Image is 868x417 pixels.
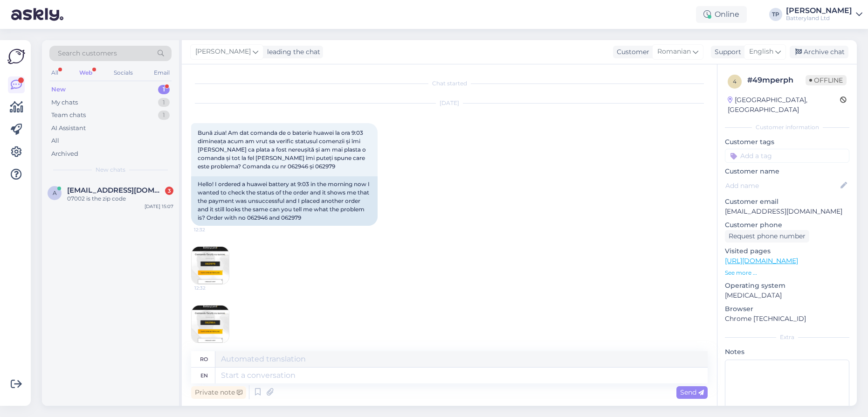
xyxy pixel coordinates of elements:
span: 12:32 [194,285,229,292]
p: Customer email [725,197,849,207]
div: 3 [165,187,173,195]
span: aalbalat@gmail.com [67,186,164,195]
div: Private note [191,386,246,399]
div: All [51,136,59,146]
div: Customer [613,47,649,57]
p: Chrome [TECHNICAL_ID] [725,314,849,324]
div: # 49mperph [747,75,806,86]
span: Search customers [58,49,117,58]
div: [PERSON_NAME] [786,7,852,14]
div: 1 [158,98,170,107]
input: Add name [725,181,839,191]
div: en [200,368,208,383]
div: Web [77,67,94,79]
img: Attachment [192,306,229,343]
div: 1 [158,85,170,94]
div: New [51,85,66,94]
div: Archive chat [790,46,848,58]
img: Attachment [192,247,229,284]
span: 4 [733,78,737,85]
img: Askly Logo [7,48,25,65]
div: Extra [725,333,849,341]
p: Customer tags [725,137,849,147]
div: Archived [51,149,78,159]
p: Operating system [725,281,849,291]
span: New chats [96,166,125,174]
input: Add a tag [725,149,849,163]
div: Chat started [191,79,708,88]
div: ro [200,351,208,367]
a: [URL][DOMAIN_NAME] [725,257,798,265]
span: 12:32 [194,226,229,233]
span: English [749,47,773,57]
div: Batteryland Ltd [786,14,852,22]
div: Support [711,47,741,57]
p: Visited pages [725,246,849,256]
a: [PERSON_NAME]Batteryland Ltd [786,7,862,22]
p: [MEDICAL_DATA] [725,291,849,300]
div: Socials [112,67,135,79]
div: Team chats [51,111,86,120]
div: [DATE] 15:07 [145,203,173,210]
span: [PERSON_NAME] [195,47,251,57]
div: [GEOGRAPHIC_DATA], [GEOGRAPHIC_DATA] [728,95,840,115]
div: Request phone number [725,230,809,243]
div: AI Assistant [51,124,86,133]
p: Customer phone [725,220,849,230]
div: All [49,67,60,79]
p: [EMAIL_ADDRESS][DOMAIN_NAME] [725,207,849,216]
p: Customer name [725,167,849,176]
span: Offline [806,75,847,85]
p: Notes [725,347,849,357]
div: 1 [158,111,170,120]
div: TP [769,8,782,21]
div: [DATE] [191,99,708,107]
p: Browser [725,304,849,314]
div: Email [152,67,172,79]
div: leading the chat [263,47,320,57]
div: My chats [51,98,78,107]
p: See more ... [725,269,849,277]
div: Online [696,6,747,23]
span: a [53,189,57,196]
span: Bună ziua! Am dat comanda de o baterie huawei la ora 9:03 dimineața acum am vrut sa verific statu... [198,129,367,170]
div: Hello! I ordered a huawei battery at 9:03 in the morning now I wanted to check the status of the ... [191,176,378,226]
span: Send [680,388,704,396]
div: 07002 is the zip code [67,195,173,203]
span: Romanian [657,47,691,57]
div: Customer information [725,123,849,132]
